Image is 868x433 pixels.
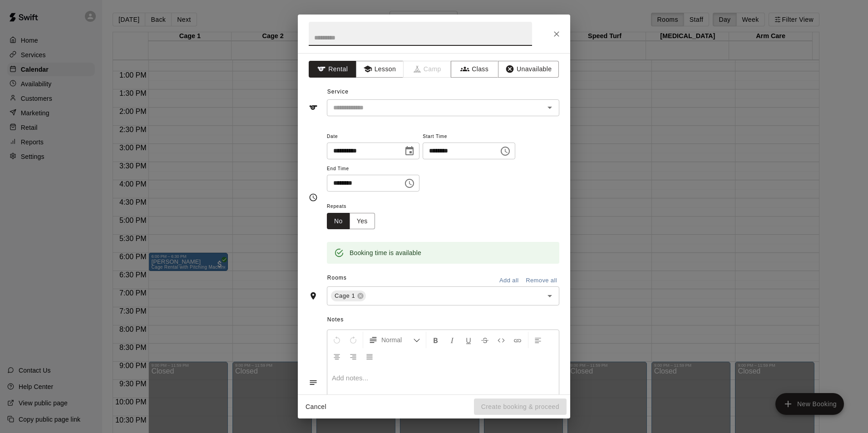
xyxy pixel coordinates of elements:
[543,290,556,302] button: Open
[301,399,330,415] button: Cancel
[327,275,347,281] span: Rooms
[365,332,424,348] button: Formatting Options
[510,332,525,348] button: Insert Link
[327,213,350,230] button: No
[350,245,421,261] div: Booking time is available
[523,274,559,288] button: Remove all
[400,174,419,192] button: Choose time, selected time is 8:00 PM
[327,313,559,327] span: Notes
[381,335,413,344] span: Normal
[404,61,451,78] span: Camps can only be created in the Services page
[362,348,377,364] button: Justify Align
[493,332,509,348] button: Insert Code
[543,101,556,114] button: Open
[331,291,359,300] span: Cage 1
[451,61,498,78] button: Class
[496,142,514,160] button: Choose time, selected time is 7:30 PM
[498,61,559,78] button: Unavailable
[548,26,565,42] button: Close
[327,89,349,95] span: Service
[350,213,375,230] button: Yes
[461,332,476,348] button: Format Underline
[530,332,546,348] button: Left Align
[329,348,345,364] button: Center Align
[345,332,361,348] button: Redo
[327,201,382,213] span: Repeats
[494,274,523,288] button: Add all
[309,291,318,300] svg: Rooms
[327,213,375,230] div: outlined button group
[331,290,366,301] div: Cage 1
[309,103,318,112] svg: Service
[327,131,419,143] span: Date
[309,193,318,202] svg: Timing
[428,332,444,348] button: Format Bold
[444,332,460,348] button: Format Italics
[356,61,404,78] button: Lesson
[327,163,419,175] span: End Time
[345,348,361,364] button: Right Align
[400,142,419,160] button: Choose date, selected date is Oct 15, 2025
[423,131,515,143] span: Start Time
[477,332,493,348] button: Format Strikethrough
[309,61,356,78] button: Rental
[309,378,318,387] svg: Notes
[329,332,345,348] button: Undo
